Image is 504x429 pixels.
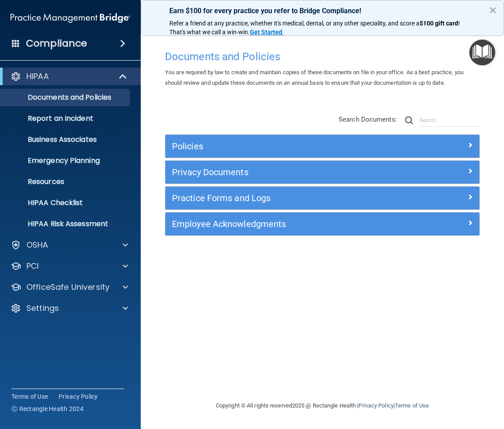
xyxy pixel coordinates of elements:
div: Copyright © All rights reserved 2025 @ Rectangle Health | | [162,392,483,420]
a: Employee Acknowledgments [172,217,473,231]
span: Search Documents: [339,115,397,123]
p: HIPAA Risk Assessment [6,220,126,228]
p: OfficeSafe University [26,282,110,292]
a: Get Started [250,29,284,36]
p: OSHA [26,240,48,250]
a: Terms of Use [11,392,48,401]
span: Refer a friend at any practice, whether it's medical, dental, or any other speciality, and score a [169,20,420,27]
a: Practice Forms and Logs [172,191,473,205]
p: Documents and Policies [6,93,126,102]
button: Close [489,3,497,17]
a: Privacy Policy [58,392,98,401]
h5: Privacy Documents [172,167,394,177]
a: Privacy Documents [172,165,473,179]
p: Business Associates [6,135,126,144]
p: Report an Incident [6,114,126,123]
button: Open Resource Center [469,40,495,65]
p: Settings [26,303,59,314]
span: You are required by law to create and maintain copies of these documents on file in your office. ... [165,69,464,86]
strong: $100 gift card [420,20,458,27]
a: Settings [11,303,128,314]
p: PCI [26,261,39,271]
a: Terms of Use [395,402,429,409]
p: HIPAA Checklist [6,198,126,207]
input: Search [420,114,480,127]
img: ic-search.3b580494.png [405,116,413,124]
strong: Get Started [250,29,282,36]
span: Ⓒ Rectangle Health 2024 [11,404,84,413]
h4: Compliance [26,37,87,50]
h4: Documents and Policies [165,51,480,62]
h5: Practice Forms and Logs [172,193,394,203]
h5: Employee Acknowledgments [172,219,394,229]
p: Resources [6,177,126,186]
a: OfficeSafe University [11,282,128,292]
span: ! That's what we call a win-win. [169,20,461,36]
p: Earn $100 for every practice you refer to Bridge Compliance! [169,7,475,15]
a: OSHA [11,240,128,250]
p: Emergency Planning [6,156,126,165]
a: PCI [11,261,128,271]
h5: Policies [172,141,394,151]
p: HIPAA [26,71,49,82]
a: Policies [172,139,473,153]
img: PMB logo [11,9,130,27]
a: HIPAA [11,71,128,82]
a: Privacy Policy [358,402,393,409]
